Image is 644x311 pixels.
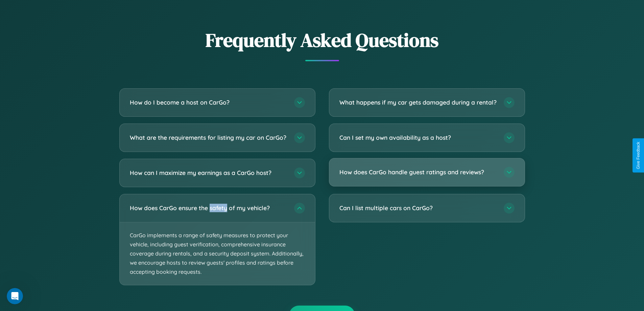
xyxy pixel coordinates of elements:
h3: How does CarGo ensure the safety of my vehicle? [130,204,287,212]
h3: How do I become a host on CarGo? [130,98,287,107]
h3: Can I list multiple cars on CarGo? [339,204,497,212]
h3: How does CarGo handle guest ratings and reviews? [339,168,497,176]
iframe: Intercom live chat [7,288,23,304]
h2: Frequently Asked Questions [119,27,525,53]
h3: How can I maximize my earnings as a CarGo host? [130,169,287,177]
h3: What are the requirements for listing my car on CarGo? [130,133,287,142]
p: CarGo implements a range of safety measures to protect your vehicle, including guest verification... [120,222,315,285]
div: Give Feedback [636,142,641,169]
h3: Can I set my own availability as a host? [339,133,497,142]
h3: What happens if my car gets damaged during a rental? [339,98,497,107]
